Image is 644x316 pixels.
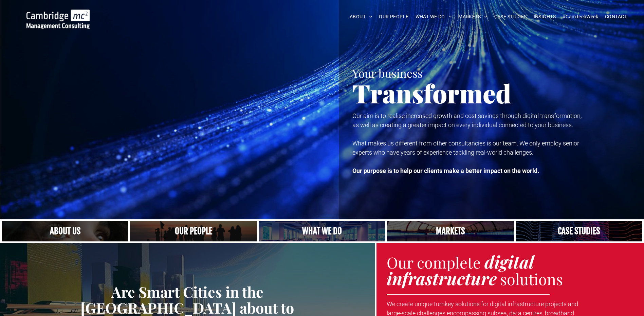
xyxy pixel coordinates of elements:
span: Your business [352,65,423,80]
span: Transformed [352,76,511,110]
span: Our aim is to realise increased growth and cost savings through digital transformation, as well a... [352,112,582,129]
a: MARKETS [455,12,491,22]
a: #CamTechWeek [559,12,602,22]
a: A crowd in silhouette at sunset, on a rise or lookout point [130,221,257,241]
strong: infrastructure [387,267,497,290]
a: CONTACT [602,12,630,22]
strong: digital [484,250,534,273]
a: ABOUT [346,12,376,22]
a: Your Business Transformed | Cambridge Management Consulting [26,11,90,18]
a: CASE STUDIES [491,12,530,22]
a: OUR PEOPLE [375,12,412,22]
a: Case Studies | Cambridge Management Consulting > Case Studies [516,221,642,241]
strong: Our purpose is to help our clients make a better impact on the world. [352,167,539,174]
a: Close up of woman's face, centered on her eyes [2,221,128,241]
span: What makes us different from other consultancies is our team. We only employ senior experts who h... [352,140,579,156]
span: Our complete [387,252,481,272]
span: solutions [500,269,563,289]
a: INSIGHTS [530,12,559,22]
a: Telecoms | Decades of Experience Across Multiple Industries & Regions [387,221,514,241]
a: WHAT WE DO [412,12,455,22]
img: Cambridge MC Logo, digital transformation [26,9,90,29]
a: A yoga teacher lifting his whole body off the ground in the peacock pose [259,221,385,241]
